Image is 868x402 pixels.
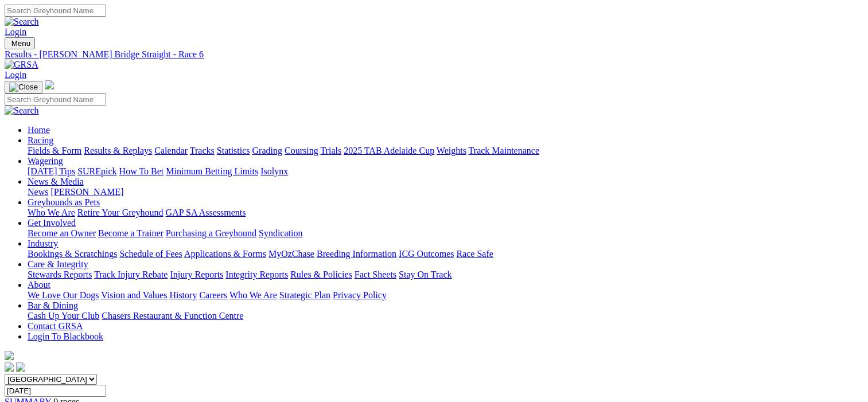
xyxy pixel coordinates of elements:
[9,83,38,92] img: Close
[28,239,58,248] a: Industry
[5,60,38,70] img: GRSA
[5,70,26,80] a: Login
[28,270,92,279] a: Stewards Reports
[28,249,117,259] a: Bookings & Scratchings
[28,311,863,321] div: Bar & Dining
[190,146,215,155] a: Tracks
[5,27,26,37] a: Login
[166,208,246,217] a: GAP SA Assessments
[102,311,243,321] a: Chasers Restaurant & Function Centre
[469,146,539,155] a: Track Maintenance
[166,228,256,238] a: Purchasing a Greyhound
[252,146,282,155] a: Grading
[5,5,106,17] input: Search
[290,270,352,279] a: Rules & Policies
[355,270,396,279] a: Fact Sheets
[5,49,863,60] a: Results - [PERSON_NAME] Bridge Straight - Race 6
[28,146,81,155] a: Fields & Form
[28,166,75,176] a: [DATE] Tips
[456,249,493,259] a: Race Safe
[98,228,164,238] a: Become a Trainer
[28,249,863,259] div: Industry
[320,146,341,155] a: Trials
[28,300,78,310] a: Bar & Dining
[225,270,288,279] a: Integrity Reports
[268,249,314,259] a: MyOzChase
[28,208,863,218] div: Greyhounds as Pets
[5,385,106,397] input: Select date
[28,125,50,135] a: Home
[170,270,223,279] a: Injury Reports
[279,290,330,300] a: Strategic Plan
[28,218,76,228] a: Get Involved
[28,311,99,321] a: Cash Up Your Club
[28,187,863,197] div: News & Media
[84,146,152,155] a: Results & Replays
[344,146,434,155] a: 2025 TAB Adelaide Cup
[166,166,258,176] a: Minimum Betting Limits
[28,270,863,280] div: Care & Integrity
[77,166,116,176] a: SUREpick
[28,331,103,341] a: Login To Blackbook
[5,362,14,372] img: facebook.svg
[317,249,396,259] a: Breeding Information
[260,166,288,176] a: Isolynx
[28,290,99,300] a: We Love Our Dogs
[399,249,454,259] a: ICG Outcomes
[229,290,277,300] a: Who We Are
[199,290,227,300] a: Careers
[217,146,250,155] a: Statistics
[399,270,451,279] a: Stay On Track
[5,37,35,49] button: Toggle navigation
[119,166,164,176] a: How To Bet
[11,39,30,48] span: Menu
[333,290,387,300] a: Privacy Policy
[259,228,302,238] a: Syndication
[28,187,48,197] a: News
[169,290,197,300] a: History
[28,208,75,217] a: Who We Are
[28,135,53,145] a: Racing
[28,259,88,269] a: Care & Integrity
[5,81,42,93] button: Toggle navigation
[28,166,863,177] div: Wagering
[28,321,83,331] a: Contact GRSA
[285,146,318,155] a: Coursing
[94,270,168,279] a: Track Injury Rebate
[16,362,25,372] img: twitter.svg
[5,17,39,27] img: Search
[154,146,188,155] a: Calendar
[28,177,84,186] a: News & Media
[45,80,54,89] img: logo-grsa-white.png
[437,146,466,155] a: Weights
[5,106,39,116] img: Search
[28,280,50,290] a: About
[5,351,14,360] img: logo-grsa-white.png
[50,187,123,197] a: [PERSON_NAME]
[28,197,100,207] a: Greyhounds as Pets
[77,208,164,217] a: Retire Your Greyhound
[28,228,96,238] a: Become an Owner
[5,93,106,106] input: Search
[119,249,182,259] a: Schedule of Fees
[28,290,863,300] div: About
[184,249,266,259] a: Applications & Forms
[101,290,167,300] a: Vision and Values
[28,156,63,166] a: Wagering
[28,228,863,239] div: Get Involved
[28,146,863,156] div: Racing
